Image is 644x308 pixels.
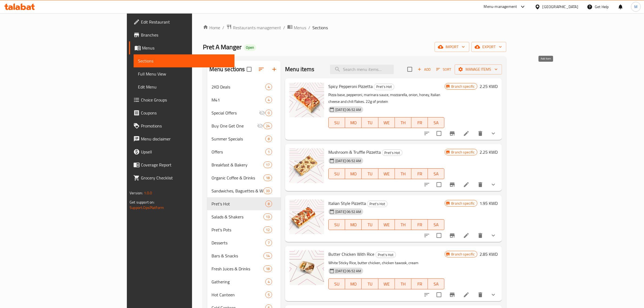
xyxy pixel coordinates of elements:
span: Summer Specials [212,136,265,142]
span: Branch specific [449,84,477,89]
span: Coupons [141,110,230,116]
span: WE [381,170,393,178]
span: TH [397,221,409,229]
span: Manage items [459,66,498,73]
button: MO [345,117,362,128]
p: Pizza base, pepperoni, marinara sauce, mozzarella, onion, honey, Italian cheese and chili flakes.... [328,91,444,105]
div: items [265,201,272,207]
button: SU [328,278,345,289]
img: Spicy Pepperoni Pizzetta [289,83,324,117]
span: 1 [266,149,272,155]
div: M41 [212,97,265,103]
img: Italian Style Pizzetta [289,199,324,234]
span: Sandwiches, Baguettes & Wraps [212,188,263,194]
a: Branches [129,28,235,41]
span: Promotions [141,123,230,129]
span: Open [244,45,256,50]
div: 2KD Deals [212,84,265,90]
h6: 2.85 KWD [480,250,498,258]
div: Summer Specials8 [207,132,281,145]
span: Pret's Hot [367,201,387,207]
button: WE [378,278,395,289]
button: delete [474,288,487,301]
h6: 2.25 KWD [480,148,498,156]
button: sort-choices [420,178,433,191]
span: 8 [266,201,272,207]
button: WE [378,168,395,179]
span: Spicy Pepperoni Pizzetta [328,82,373,90]
span: Desserts [212,240,265,246]
span: 13 [264,214,272,219]
span: Choice Groups [141,97,230,103]
div: Sandwiches, Baguettes & Wraps33 [207,184,281,197]
span: Salads & Shakers [212,214,263,220]
h2: Menu items [285,65,315,73]
button: FR [411,278,428,289]
button: delete [474,178,487,191]
span: SA [430,170,442,178]
span: Sort items [433,65,455,74]
div: Hot Canteen [212,291,265,298]
div: Fresh Juices & Drinks18 [207,262,281,275]
span: 4 [266,84,272,90]
span: Pret's Pots [212,227,263,233]
span: TH [397,170,409,178]
div: items [263,253,272,259]
button: TU [362,278,378,289]
li: / [283,24,285,31]
span: FR [414,280,426,288]
span: SA [430,280,442,288]
div: items [265,84,272,90]
div: Desserts7 [207,236,281,249]
div: Special Offers0 [207,106,281,119]
div: Hot Canteen5 [207,288,281,301]
span: 18 [264,266,272,271]
button: export [471,42,506,52]
button: sort-choices [420,127,433,140]
span: Edit Menu [138,84,230,90]
div: Organic Coffee & Drinks18 [207,171,281,184]
button: delete [474,229,487,242]
div: items [263,175,272,181]
span: SA [430,221,442,229]
div: 2KD Deals4 [207,80,281,93]
span: Fresh Juices & Drinks [212,266,263,272]
span: Pret A Manger [203,41,242,53]
div: Menu-management [484,4,517,10]
span: SU [331,221,343,229]
button: FR [411,168,428,179]
h6: 1.95 KWD [480,199,498,207]
span: Select to update [433,128,445,139]
div: Breakfast & Bakery17 [207,158,281,171]
span: MO [347,221,359,229]
span: Add [417,66,431,73]
span: Sections [138,58,230,64]
div: Gathering [212,278,265,285]
button: WE [378,219,395,230]
span: Coverage Report [141,162,230,168]
span: Menus [294,24,306,31]
button: sort-choices [420,229,433,242]
img: Butter Chicken With Rice [289,250,324,285]
span: Buy One Get One [212,123,257,129]
span: WE [381,221,393,229]
span: TU [364,280,376,288]
span: export [476,44,502,50]
button: SA [428,117,444,128]
button: TU [362,219,378,230]
svg: Inactive section [257,123,263,129]
a: Coupons [129,106,235,119]
div: items [263,162,272,168]
span: Select to update [433,289,445,300]
div: items [265,110,272,116]
button: SU [328,117,345,128]
span: TU [364,170,376,178]
a: Edit Menu [134,80,235,93]
span: Branch specific [449,252,477,257]
span: [DATE] 06:52 AM [333,107,363,112]
button: TH [395,168,411,179]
